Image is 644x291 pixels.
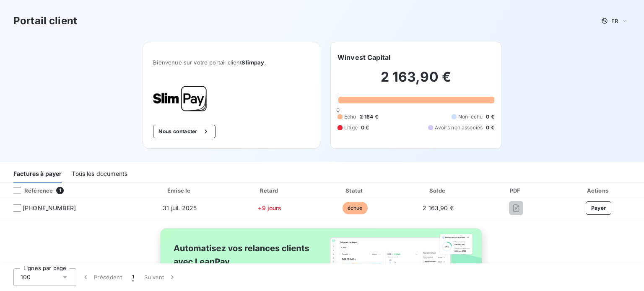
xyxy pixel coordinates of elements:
img: Company logo [153,86,207,111]
span: Avoirs non associés [435,124,483,131]
button: 1 [127,268,139,286]
span: Échu [344,113,356,121]
span: Non-échu [458,113,483,121]
span: 100 [21,273,31,281]
button: Payer [586,201,612,215]
h2: 2 163,90 € [338,69,494,94]
span: 0 € [486,124,494,131]
div: Référence [7,187,53,194]
div: Statut [314,186,395,195]
div: Factures à payer [13,165,62,183]
h6: Winvest Capital [338,52,390,62]
span: 2 164 € [360,113,378,121]
div: Tous les documents [72,165,127,183]
div: Émise le [135,186,225,195]
span: 0 € [361,124,369,131]
span: 1 [132,273,134,281]
button: Nous contacter [153,125,215,138]
div: Solde [399,186,478,195]
div: PDF [481,186,551,195]
div: Retard [229,186,312,195]
span: échue [343,202,368,214]
button: Précédent [76,268,127,286]
span: 0 [336,106,340,113]
button: Suivant [139,268,182,286]
span: +9 jours [258,204,281,211]
span: Bienvenue sur votre portail client . [153,59,310,66]
span: 1 [56,187,64,194]
span: Litige [344,124,358,131]
span: FR [611,18,618,24]
div: Actions [555,186,642,195]
span: [PHONE_NUMBER] [23,204,76,212]
span: 0 € [486,113,494,121]
h3: Portail client [13,13,77,28]
span: 2 163,90 € [423,204,454,211]
span: 31 juil. 2025 [163,204,197,211]
span: Slimpay [241,59,264,66]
